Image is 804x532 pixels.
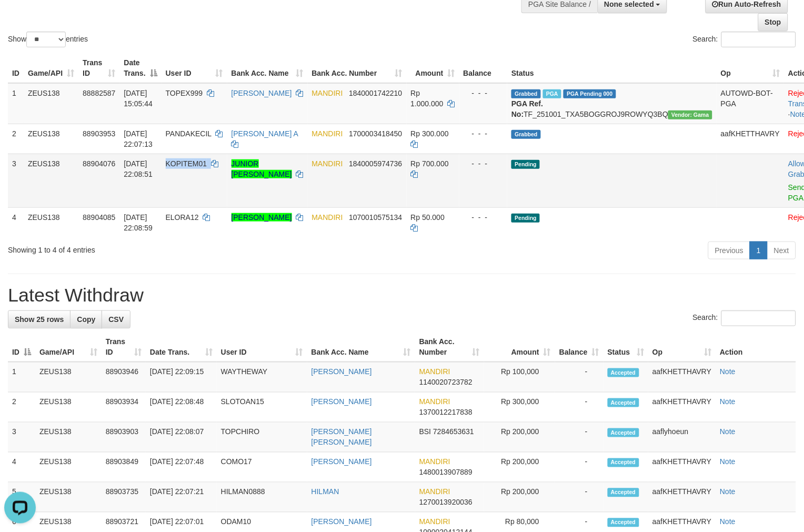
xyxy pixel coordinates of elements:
[162,53,227,83] th: User ID: activate to sort column ascending
[4,4,36,36] button: Open LiveChat chat widget
[484,423,555,453] td: Rp 200,000
[15,315,64,324] span: Show 25 rows
[307,332,415,362] th: Bank Acc. Name: activate to sort column ascending
[608,488,639,497] span: Accepted
[608,458,639,467] span: Accepted
[507,53,717,83] th: Status
[102,483,146,513] td: 88903735
[555,362,604,393] td: -
[146,332,217,362] th: Date Trans.: activate to sort column ascending
[232,159,292,178] a: JUNIOR [PERSON_NAME]
[407,53,459,83] th: Amount: activate to sort column ascending
[35,453,102,483] td: ZEUS138
[419,458,450,466] span: MANDIRI
[24,83,78,124] td: ZEUS138
[511,130,541,139] span: Grabbed
[721,310,796,326] input: Search:
[411,89,444,108] span: Rp 1.000.000
[608,398,639,407] span: Accepted
[312,129,343,138] span: MANDIRI
[464,158,504,169] div: - - -
[232,213,292,222] a: [PERSON_NAME]
[311,368,372,376] a: [PERSON_NAME]
[83,159,115,168] span: 88904076
[349,129,402,138] span: Copy 1700003418450 to clipboard
[24,53,78,83] th: Game/API: activate to sort column ascending
[758,13,788,31] a: Stop
[555,423,604,453] td: -
[24,154,78,207] td: ZEUS138
[484,332,555,362] th: Amount: activate to sort column ascending
[102,393,146,423] td: 88903934
[648,393,716,423] td: aafKHETTHAVRY
[419,488,450,496] span: MANDIRI
[716,332,796,362] th: Action
[35,332,102,362] th: Game/API: activate to sort column ascending
[35,483,102,513] td: ZEUS138
[24,207,78,237] td: ZEUS138
[108,315,124,324] span: CSV
[166,129,212,138] span: PANDAKECIL
[555,483,604,513] td: -
[411,213,445,222] span: Rp 50.000
[433,428,474,436] span: Copy 7284653631 to clipboard
[555,393,604,423] td: -
[419,398,450,406] span: MANDIRI
[8,124,24,154] td: 2
[26,32,66,47] select: Showentries
[415,332,484,362] th: Bank Acc. Number: activate to sort column ascending
[459,53,508,83] th: Balance
[411,159,449,168] span: Rp 700.000
[464,212,504,223] div: - - -
[648,453,716,483] td: aafKHETTHAVRY
[24,124,78,154] td: ZEUS138
[8,83,24,124] td: 1
[750,242,768,259] a: 1
[217,332,307,362] th: User ID: activate to sort column ascending
[102,332,146,362] th: Trans ID: activate to sort column ascending
[693,310,796,326] label: Search:
[119,53,161,83] th: Date Trans.: activate to sort column descending
[232,89,292,97] a: [PERSON_NAME]
[8,453,35,483] td: 4
[8,310,71,328] a: Show 25 rows
[146,453,217,483] td: [DATE] 22:07:48
[124,213,153,232] span: [DATE] 22:08:59
[217,453,307,483] td: COMO17
[35,423,102,453] td: ZEUS138
[349,159,402,168] span: Copy 1840005974736 to clipboard
[419,428,431,436] span: BSI
[83,129,115,138] span: 88903953
[555,332,604,362] th: Balance: activate to sort column ascending
[8,393,35,423] td: 2
[8,423,35,453] td: 3
[721,32,796,47] input: Search:
[102,423,146,453] td: 88903903
[543,89,561,98] span: Marked by aafnoeunsreypich
[349,89,402,97] span: Copy 1840001742210 to clipboard
[648,423,716,453] td: aaflyhoeun
[312,213,343,222] span: MANDIRI
[146,393,217,423] td: [DATE] 22:08:48
[419,368,450,376] span: MANDIRI
[124,159,153,178] span: [DATE] 22:08:51
[8,154,24,207] td: 3
[564,89,616,98] span: PGA Pending
[511,89,541,98] span: Grabbed
[608,368,639,377] span: Accepted
[166,89,203,97] span: TOPEX999
[419,378,473,387] span: Copy 1140020723782 to clipboard
[102,362,146,393] td: 88903946
[8,285,796,306] h1: Latest Withdraw
[83,89,115,97] span: 88882587
[555,453,604,483] td: -
[717,124,784,154] td: aafKHETTHAVRY
[311,428,372,447] a: [PERSON_NAME] [PERSON_NAME]
[511,99,543,118] b: PGA Ref. No:
[720,458,736,466] a: Note
[146,483,217,513] td: [DATE] 22:07:21
[146,423,217,453] td: [DATE] 22:08:07
[717,53,784,83] th: Op: activate to sort column ascending
[8,207,24,237] td: 4
[419,498,473,507] span: Copy 1270013920036 to clipboard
